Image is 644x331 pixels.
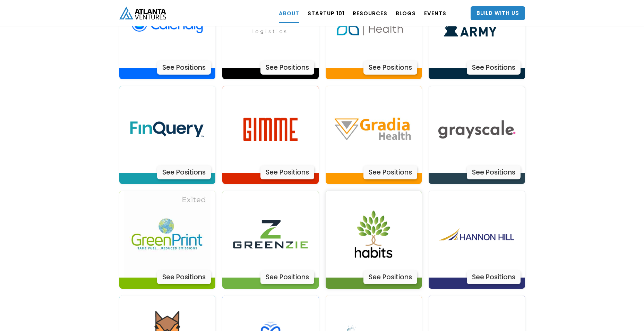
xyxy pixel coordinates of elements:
[222,191,319,289] a: Actively LearnSee Positions
[124,86,211,173] img: Actively Learn
[467,61,521,75] div: See Positions
[396,3,416,23] a: BLOGS
[433,191,520,278] img: Actively Learn
[363,61,417,75] div: See Positions
[308,3,344,23] a: Startup 101
[363,165,417,179] div: See Positions
[363,270,417,284] div: See Positions
[227,191,314,278] img: Actively Learn
[467,165,521,179] div: See Positions
[429,86,525,184] a: Actively LearnSee Positions
[330,86,417,173] img: Actively Learn
[119,191,216,289] a: Actively LearnSee Positions
[222,86,319,184] a: Actively LearnSee Positions
[157,61,211,75] div: See Positions
[353,3,387,23] a: RESOURCES
[326,191,422,289] a: Actively LearnSee Positions
[124,191,211,278] img: Actively Learn
[260,61,314,75] div: See Positions
[157,165,211,179] div: See Positions
[227,86,314,173] img: Actively Learn
[424,3,446,23] a: EVENTS
[260,165,314,179] div: See Positions
[326,86,422,184] a: Actively LearnSee Positions
[429,191,525,289] a: Actively LearnSee Positions
[433,86,520,173] img: Actively Learn
[119,86,216,184] a: Actively LearnSee Positions
[471,6,525,20] a: Build With Us
[279,3,299,23] a: ABOUT
[330,191,417,278] img: Actively Learn
[260,270,314,284] div: See Positions
[467,270,521,284] div: See Positions
[157,270,211,284] div: See Positions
